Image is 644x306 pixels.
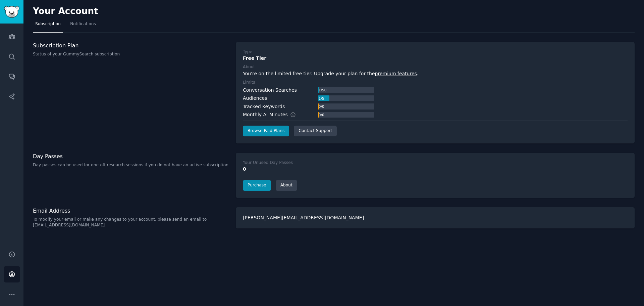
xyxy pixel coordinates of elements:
[318,103,325,110] div: 0 / 0
[243,87,297,94] div: Conversation Searches
[375,71,417,76] a: premium features
[33,51,229,57] p: Status of your GummySearch subscription
[243,64,255,70] div: About
[243,126,289,136] a: Browse Paid Plans
[33,217,229,228] p: To modify your email or make any changes to your account, please send an email to [EMAIL_ADDRESS]...
[318,87,327,93] div: 1 / 50
[4,6,19,18] img: GummySearch logo
[243,55,628,62] div: Free Tier
[243,95,267,102] div: Audiences
[276,180,297,191] a: About
[243,70,628,77] div: You're on the limited free tier. Upgrade your plan for the .
[33,207,229,214] h3: Email Address
[70,21,96,27] span: Notifications
[33,19,63,33] a: Subscription
[35,21,61,27] span: Subscription
[243,103,285,110] div: Tracked Keywords
[33,6,98,17] h2: Your Account
[243,160,293,166] div: Your Unused Day Passes
[243,180,271,191] a: Purchase
[236,207,635,228] div: [PERSON_NAME][EMAIL_ADDRESS][DOMAIN_NAME]
[243,80,255,86] div: Limits
[33,42,229,49] h3: Subscription Plan
[243,111,303,118] div: Monthly AI Minutes
[243,49,252,55] div: Type
[318,112,325,118] div: 0 / 0
[294,126,337,136] a: Contact Support
[33,153,229,160] h3: Day Passes
[243,166,628,173] div: 0
[33,162,229,168] p: Day passes can be used for one-off research sessions if you do not have an active subscription
[318,95,325,101] div: 1 / 5
[68,19,98,33] a: Notifications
